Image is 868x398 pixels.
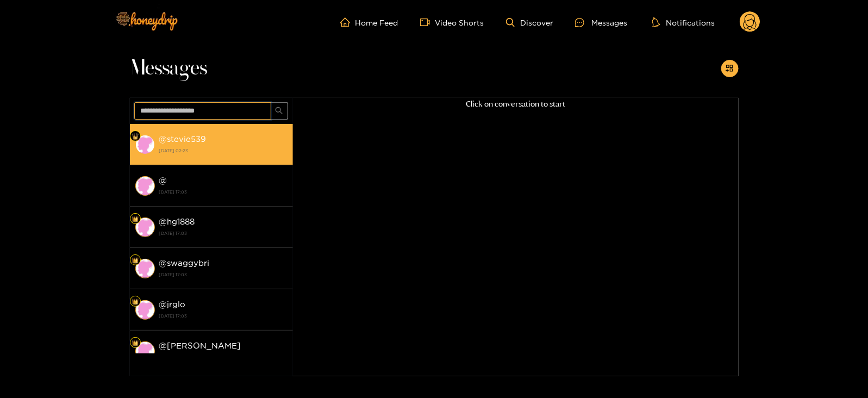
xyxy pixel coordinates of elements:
button: search [271,102,288,120]
span: home [340,17,355,27]
span: video-camera [420,17,435,27]
strong: @ hg1888 [159,217,195,226]
strong: [DATE] 17:03 [159,311,288,321]
strong: @ swaggybri [159,258,210,268]
img: conversation [135,300,155,320]
img: conversation [135,135,155,154]
strong: @ [159,176,167,185]
strong: [DATE] 17:03 [159,228,288,238]
img: Fan Level [132,133,139,140]
span: search [275,107,283,116]
strong: [DATE] 17:03 [159,187,288,197]
strong: @ stevie539 [159,134,207,144]
button: appstore-add [721,60,739,77]
a: Home Feed [340,17,398,27]
a: Video Shorts [420,17,484,27]
img: Fan Level [132,257,139,264]
img: conversation [135,341,155,361]
strong: [DATE] 17:03 [159,352,288,362]
a: Discover [506,18,553,27]
div: Messages [575,16,627,29]
strong: @ jrglo [159,300,186,309]
img: conversation [135,217,155,237]
span: Messages [130,55,208,82]
strong: [DATE] 17:03 [159,270,288,279]
strong: [DATE] 02:23 [159,146,288,156]
button: Notifications [649,17,718,28]
p: Click on conversation to start [293,98,739,110]
img: Fan Level [132,340,139,346]
strong: @ [PERSON_NAME] [159,341,241,350]
img: conversation [135,176,155,196]
img: Fan Level [132,216,139,222]
img: Fan Level [132,298,139,305]
span: appstore-add [726,64,734,73]
img: conversation [135,259,155,278]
